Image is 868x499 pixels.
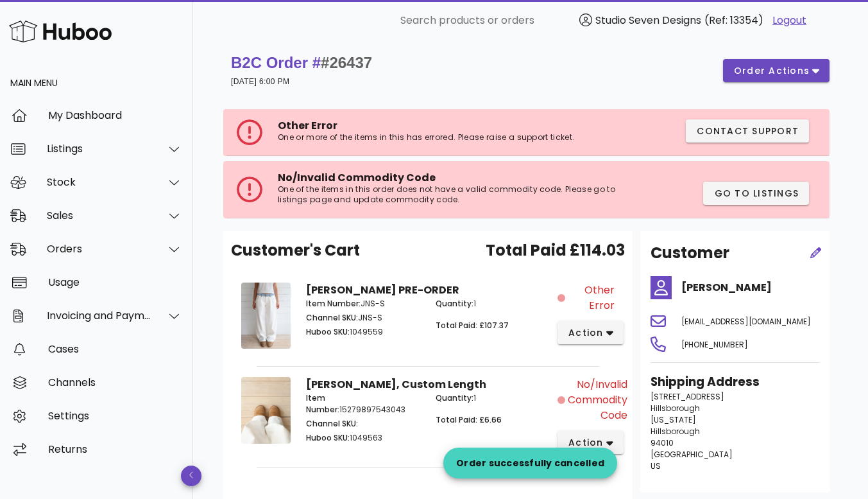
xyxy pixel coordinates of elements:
span: Quantity: [436,392,473,403]
span: Item Number: [306,392,339,415]
img: Product Image [241,283,291,349]
strong: [PERSON_NAME] PRE-ORDER [306,283,459,297]
span: Hillsborough [651,403,700,414]
button: action [557,431,624,454]
p: 1049563 [306,432,420,444]
img: Huboo Logo [9,17,112,45]
p: One of the items in this order does not have a valid commodity code. Please go to listings page a... [278,184,640,205]
span: US [651,460,661,471]
span: Channel SKU: [306,312,358,323]
div: Cases [48,343,182,355]
p: 15279897543043 [306,392,420,416]
span: Item Number: [306,298,361,309]
span: Studio Seven Designs [595,13,701,28]
span: 94010 [651,437,674,448]
span: Total Paid £114.03 [486,239,625,262]
span: Huboo SKU: [306,432,350,443]
div: Order successfully cancelled [443,457,617,469]
small: [DATE] 6:00 PM [231,77,289,86]
span: [STREET_ADDRESS] [651,391,724,402]
div: Stock [47,176,151,188]
span: Total Paid: £6.66 [436,414,502,425]
span: #26437 [321,54,372,71]
h4: [PERSON_NAME] [681,280,819,295]
button: Go to Listings [703,182,809,205]
div: Channels [48,376,182,389]
strong: B2C Order # [231,54,372,71]
div: My Dashboard [48,109,182,121]
h2: Customer [651,241,729,265]
div: Invoicing and Payments [47,310,151,322]
p: JNS-S [306,298,420,310]
div: Returns [48,443,182,455]
p: JNS-S [306,312,420,324]
span: order actions [733,64,810,78]
span: Hillsborough [651,426,700,437]
span: [GEOGRAPHIC_DATA] [651,449,733,460]
span: [PHONE_NUMBER] [681,339,748,350]
div: Usage [48,276,182,288]
p: 1049559 [306,326,420,338]
div: Sales [47,209,151,222]
span: Customer's Cart [231,239,360,262]
span: [EMAIL_ADDRESS][DOMAIN_NAME] [681,316,811,327]
div: Orders [47,243,151,255]
strong: [PERSON_NAME], Custom Length [306,377,486,392]
button: order actions [723,59,830,82]
div: Listings [47,143,151,155]
div: Settings [48,410,182,422]
span: (Ref: 13354) [704,13,763,28]
span: Other Error [278,118,337,133]
h3: Shipping Address [651,373,819,391]
span: [US_STATE] [651,414,696,425]
span: Other Error [568,283,615,313]
span: action [568,436,604,450]
span: Quantity: [436,298,473,309]
span: No/Invalid Commodity Code [278,170,436,185]
span: Total Paid: £107.37 [436,320,509,331]
span: Huboo SKU: [306,326,350,337]
span: Contact Support [696,125,799,138]
button: Contact Support [686,119,809,143]
span: action [568,326,604,340]
img: Product Image [241,377,291,443]
span: Go to Listings [713,187,799,200]
span: No/Invalid Commodity Code [568,377,627,423]
p: 1 [436,298,550,310]
a: Logout [772,13,806,28]
p: One or more of the items in this has errored. Please raise a support ticket. [278,132,599,143]
span: Channel SKU: [306,418,358,429]
button: action [557,321,624,344]
p: 1 [436,392,550,404]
